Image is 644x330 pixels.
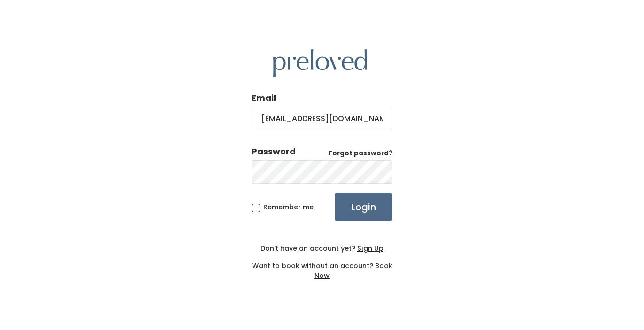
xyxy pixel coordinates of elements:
div: Want to book without an account? [252,253,392,281]
a: Forgot password? [329,149,392,158]
u: Forgot password? [329,149,392,158]
div: Password [252,146,296,158]
a: Book Now [314,261,392,280]
img: preloved logo [273,49,367,77]
span: Remember me [263,202,314,212]
a: Sign Up [355,244,383,253]
u: Sign Up [357,244,383,253]
label: Email [252,92,276,104]
input: Login [335,193,392,221]
div: Don't have an account yet? [252,244,392,253]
